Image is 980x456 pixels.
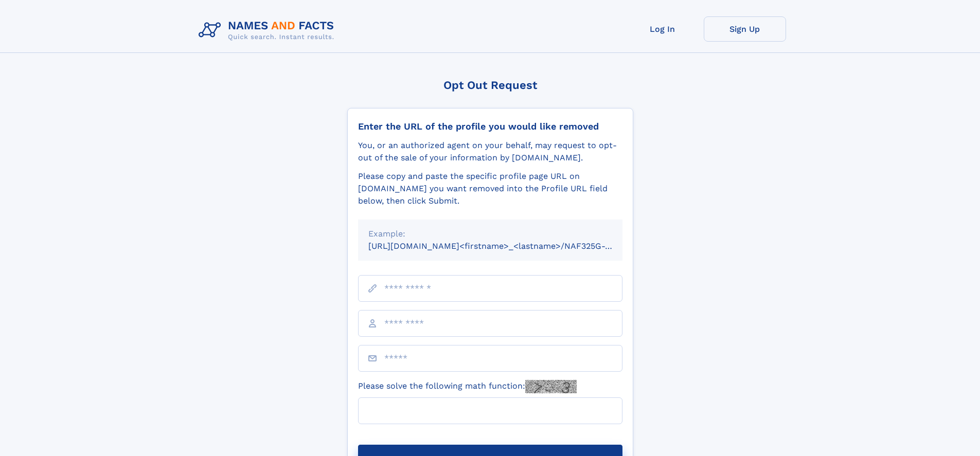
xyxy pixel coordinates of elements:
[621,16,704,42] a: Log In
[347,79,633,92] div: Opt Out Request
[194,16,343,44] img: Logo Names and Facts
[368,228,612,240] div: Example:
[358,121,622,132] div: Enter the URL of the profile you would like removed
[358,170,622,207] div: Please copy and paste the specific profile page URL on [DOMAIN_NAME] you want removed into the Pr...
[704,16,786,42] a: Sign Up
[358,380,577,393] label: Please solve the following math function:
[358,139,622,164] div: You, or an authorized agent on your behalf, may request to opt-out of the sale of your informatio...
[368,241,642,251] small: [URL][DOMAIN_NAME]<firstname>_<lastname>/NAF325G-xxxxxxxx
